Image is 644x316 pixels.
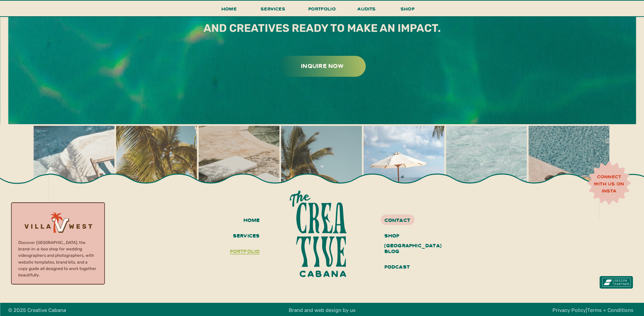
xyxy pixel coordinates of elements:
span: services [261,5,285,12]
a: Privacy Policy [552,307,586,313]
a: portfolio [306,4,338,17]
img: pexels-quang-nguyen-vinh-3355732 [363,126,444,207]
a: podcast [384,262,435,273]
a: contact [384,215,435,224]
img: pexels-ksu&eli-8681473 [198,126,279,207]
a: Home [219,4,240,17]
h3: Brand and web design by us [266,306,379,314]
p: Discover [GEOGRAPHIC_DATA]: the brand-in-a-box shop for wedding videographers and photographers, ... [18,240,97,274]
a: blog [384,246,435,257]
a: Terms + Conditions [587,307,634,313]
img: pexels-rachel-claire-8113001 [446,126,527,207]
img: pexels-content-pixie-2736543 [33,126,114,207]
h3: | [550,306,636,314]
a: inquire now [280,60,365,71]
img: pexels-jess-loiterton-4783945 [116,126,197,207]
a: connect with us on insta [590,173,628,194]
a: home [231,215,260,226]
a: shop [GEOGRAPHIC_DATA] [384,230,435,242]
h3: © 2025 Creative Cabana [8,306,87,314]
a: services [231,230,260,242]
h2: Intentional design for wedding videographers and creatives ready to make an impact. [171,5,474,37]
a: portfolio [226,246,260,257]
img: pexels-michael-villanueva-13433032 [281,126,362,207]
a: services [259,4,287,17]
a: audits [357,4,377,16]
a: shop [391,4,424,16]
img: pexels-vlada-karpovich-7902915 [528,126,609,207]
